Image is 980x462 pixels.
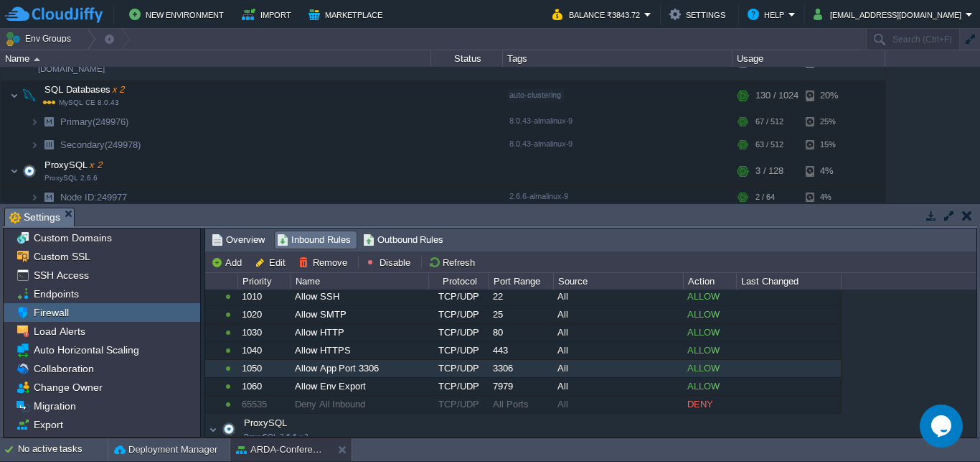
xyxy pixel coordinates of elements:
div: 80 [489,324,552,341]
div: Priority [239,273,291,290]
a: Load Alerts [31,325,88,338]
img: CloudJiffy [5,6,103,24]
span: 8.0.43-almalinux-9 [509,139,573,148]
span: MySQL CE 8.0.43 [43,98,119,106]
a: Node ID:249977 [59,191,129,203]
div: 20% [806,81,852,110]
img: AMDAwAAAACH5BAEAAAAALAAAAAABAAEAAAICRAEAOw== [39,134,59,156]
div: Name [292,273,428,290]
div: 1030 [238,324,290,341]
div: 130 / 1024 [755,81,798,110]
button: Edit [255,256,290,269]
div: 443 [489,342,552,359]
div: All [554,306,682,323]
span: (249976) [93,116,128,127]
a: SQL Databasesx 2MySQL CE 8.0.43 [43,84,126,95]
div: 25 [489,306,552,323]
button: Settings [669,6,730,23]
div: All [554,360,682,377]
div: 1060 [238,378,290,395]
a: Change Owner [31,381,105,394]
img: AMDAwAAAACH5BAEAAAAALAAAAAABAAEAAAICRAEAOw== [39,186,59,208]
span: (249978) [105,139,141,150]
span: 2.6.6-almalinux-9 [509,192,568,200]
a: ProxySQLx 2ProxySQL 2.6.6 [43,160,104,170]
div: Name [1,50,430,67]
div: Usage [733,50,885,67]
span: Inbound Rules [277,232,351,248]
div: Deny All Inbound [291,396,427,413]
div: TCP/UDP [429,360,489,377]
div: TCP/UDP [429,288,489,305]
a: Custom SSL [31,250,93,263]
div: Allow SSH [291,288,427,305]
div: Action [684,273,736,290]
div: 22 [489,288,552,305]
div: Allow HTTP [291,324,427,341]
span: x 2 [88,160,102,170]
span: Node ID: [60,192,97,203]
div: ALLOW [684,288,735,305]
div: 25% [806,111,852,133]
div: All [554,342,682,359]
span: 249977 [59,191,129,203]
span: x 2 [110,84,125,95]
button: New Environment [129,6,228,23]
button: Import [242,6,296,23]
button: ARDA-Conference-DB [236,443,326,457]
div: 3 / 128 [755,157,783,185]
div: TCP/UDP [429,342,489,359]
div: TCP/UDP [429,378,489,395]
div: Allow App Port 3306 [291,360,427,377]
a: SSH Access [31,269,91,282]
a: Export [31,418,65,431]
div: ALLOW [684,324,735,341]
div: Port Range [490,273,553,290]
span: Overview [212,232,265,248]
button: Disable [365,256,415,269]
div: Last Changed [738,273,841,290]
a: Firewall [31,306,71,319]
a: Primary(249976) [59,116,131,128]
div: All [554,378,682,395]
div: ALLOW [684,306,735,323]
a: Custom Domains [31,231,114,244]
a: Collaboration [31,362,96,375]
div: 1050 [238,360,290,377]
span: Secondary [59,139,143,151]
img: AMDAwAAAACH5BAEAAAAALAAAAAABAAEAAAICRAEAOw== [19,157,39,185]
div: Tags [504,50,732,67]
div: All [554,288,682,305]
div: 1010 [238,288,290,305]
div: ALLOW [684,378,735,395]
div: 4% [806,157,852,185]
div: Allow HTTPS [291,342,427,359]
button: Help [748,6,788,23]
button: Env Groups [5,29,76,49]
img: AMDAwAAAACH5BAEAAAAALAAAAAABAAEAAAICRAEAOw== [34,57,40,61]
button: Refresh [428,256,479,269]
img: AMDAwAAAACH5BAEAAAAALAAAAAABAAEAAAICRAEAOw== [39,111,59,133]
div: DENY [684,396,735,413]
div: ALLOW [684,342,735,359]
div: 3306 [489,360,552,377]
span: 8.0.43-almalinux-9 [509,116,573,125]
span: ProxySQL [43,159,104,171]
div: All Ports [489,396,552,413]
button: Remove [298,256,352,269]
div: No active tasks [18,438,108,461]
a: Endpoints [31,287,81,300]
button: Deployment Manager [114,443,217,457]
div: TCP/UDP [429,324,489,341]
span: SQL Databases [43,83,126,96]
div: Source [555,273,683,290]
a: Migration [31,399,78,412]
span: auto-clustering [509,91,561,99]
div: ALLOW [684,360,735,377]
